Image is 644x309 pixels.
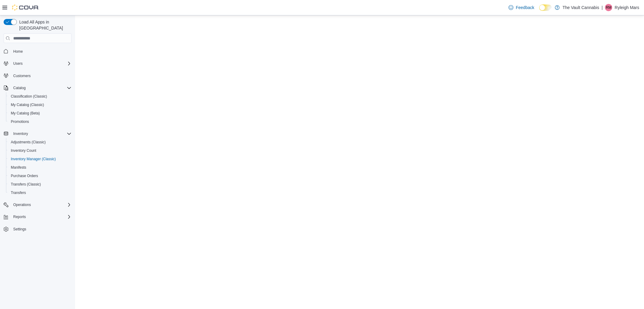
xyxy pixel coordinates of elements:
[11,72,71,80] span: Customers
[8,164,71,171] span: Manifests
[6,138,74,146] button: Adjustments (Classic)
[1,71,74,80] button: Customers
[8,147,71,154] span: Inventory Count
[11,148,36,153] span: Inventory Count
[1,213,74,221] button: Reports
[1,47,74,55] button: Home
[1,201,74,209] button: Operations
[11,182,41,187] span: Transfers (Classic)
[8,189,28,196] a: Transfers
[4,44,71,249] nav: Complex example
[13,86,26,90] span: Catalog
[6,92,74,101] button: Classification (Classic)
[17,19,71,31] span: Load All Apps in [GEOGRAPHIC_DATA]
[11,130,71,137] span: Inventory
[11,94,47,99] span: Classification (Classic)
[11,213,28,220] button: Reports
[11,84,71,92] span: Catalog
[8,164,29,171] a: Manifests
[13,131,28,136] span: Inventory
[11,111,40,116] span: My Catalog (Beta)
[8,172,71,179] span: Purchase Orders
[8,189,71,196] span: Transfers
[563,4,599,11] p: The Vault Cannabis
[8,110,42,117] a: My Catalog (Beta)
[539,5,552,11] input: Dark Mode
[8,110,71,117] span: My Catalog (Beta)
[13,227,26,232] span: Settings
[11,72,33,80] a: Customers
[6,117,74,126] button: Promotions
[13,49,23,54] span: Home
[8,181,43,188] a: Transfers (Classic)
[11,60,25,67] button: Users
[8,118,32,125] a: Promotions
[11,102,44,107] span: My Catalog (Classic)
[11,84,28,92] button: Catalog
[13,202,31,207] span: Operations
[11,47,71,55] span: Home
[6,101,74,109] button: My Catalog (Classic)
[11,157,56,161] span: Inventory Manager (Classic)
[11,48,25,55] a: Home
[1,84,74,92] button: Catalog
[6,189,74,197] button: Transfers
[605,4,612,11] div: Ryleigh Mars
[13,61,23,66] span: Users
[1,59,74,68] button: Users
[11,173,38,178] span: Purchase Orders
[615,4,639,11] p: Ryleigh Mars
[11,190,26,195] span: Transfers
[602,4,603,11] p: |
[8,155,71,163] span: Inventory Manager (Classic)
[11,140,46,145] span: Adjustments (Classic)
[13,214,26,219] span: Reports
[8,101,71,108] span: My Catalog (Classic)
[6,109,74,117] button: My Catalog (Beta)
[11,119,29,124] span: Promotions
[6,146,74,155] button: Inventory Count
[1,225,74,233] button: Settings
[6,163,74,172] button: Manifests
[506,2,536,14] a: Feedback
[8,139,71,146] span: Adjustments (Classic)
[8,118,71,125] span: Promotions
[11,226,29,233] a: Settings
[8,93,71,100] span: Classification (Classic)
[11,130,30,137] button: Inventory
[8,101,47,108] a: My Catalog (Classic)
[11,60,71,67] span: Users
[11,201,71,208] span: Operations
[8,172,41,179] a: Purchase Orders
[516,5,534,11] span: Feedback
[8,93,50,100] a: Classification (Classic)
[8,181,71,188] span: Transfers (Classic)
[11,213,71,220] span: Reports
[11,165,26,170] span: Manifests
[12,5,39,11] img: Cova
[606,4,612,11] span: RM
[1,130,74,138] button: Inventory
[13,73,31,78] span: Customers
[11,201,33,208] button: Operations
[6,172,74,180] button: Purchase Orders
[8,147,39,154] a: Inventory Count
[8,155,58,163] a: Inventory Manager (Classic)
[11,225,71,233] span: Settings
[6,155,74,163] button: Inventory Manager (Classic)
[8,139,48,146] a: Adjustments (Classic)
[6,180,74,189] button: Transfers (Classic)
